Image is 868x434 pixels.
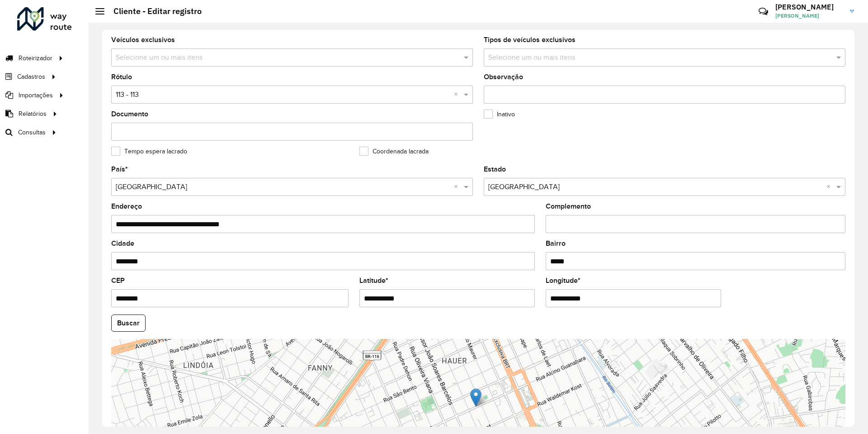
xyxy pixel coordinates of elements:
span: Clear all [454,89,462,100]
label: Coordenada lacrada [359,147,429,156]
button: Buscar [111,315,146,332]
label: Estado [484,164,506,175]
label: Bairro [546,238,566,249]
h2: Cliente - Editar registro [104,6,202,16]
label: Tipos de veículos exclusivos [484,34,576,45]
span: Roteirizador [19,53,52,63]
label: Endereço [111,201,142,212]
a: Contato Rápido [754,2,773,21]
span: Consultas [18,128,46,137]
span: Importações [19,91,53,100]
label: Documento [111,109,148,119]
label: Cidade [111,238,134,249]
span: Cadastros [17,72,45,81]
label: País [111,164,128,175]
label: Tempo espera lacrado [111,147,187,156]
label: Longitude [546,275,580,286]
img: Marker [470,388,481,407]
label: Veículos exclusivos [111,34,175,45]
label: Complemento [546,201,591,212]
h3: [PERSON_NAME] [775,3,843,11]
span: Relatórios [19,109,47,119]
span: Clear all [454,181,462,192]
label: Observação [484,72,523,82]
label: Inativo [484,110,515,119]
span: [PERSON_NAME] [775,12,843,20]
label: Rótulo [111,72,132,82]
span: Clear all [826,181,834,192]
label: Latitude [359,275,388,286]
label: CEP [111,275,125,286]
